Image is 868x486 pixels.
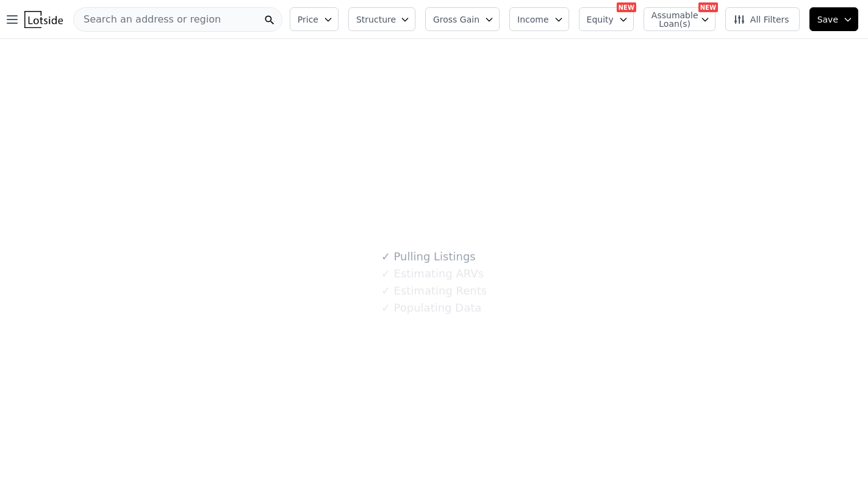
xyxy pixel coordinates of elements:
[381,282,487,299] div: Estimating Rents
[587,13,614,26] span: Equity
[348,7,415,31] button: Structure
[24,11,63,28] img: Lotside
[579,7,634,31] button: Equity
[425,7,500,31] button: Gross Gain
[381,299,481,316] div: Populating Data
[381,285,390,297] span: ✓
[433,13,479,26] span: Gross Gain
[381,265,484,282] div: Estimating ARVs
[817,13,838,26] span: Save
[809,7,858,31] button: Save
[356,13,395,26] span: Structure
[381,248,476,265] div: Pulling Listings
[617,2,636,12] div: NEW
[381,251,390,263] span: ✓
[381,302,390,314] span: ✓
[298,13,318,26] span: Price
[733,13,789,26] span: All Filters
[644,7,716,31] button: Assumable Loan(s)
[509,7,569,31] button: Income
[381,268,390,280] span: ✓
[74,12,221,27] span: Search an address or region
[698,2,718,12] div: NEW
[651,11,690,28] span: Assumable Loan(s)
[725,7,800,31] button: All Filters
[517,13,549,26] span: Income
[290,7,339,31] button: Price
